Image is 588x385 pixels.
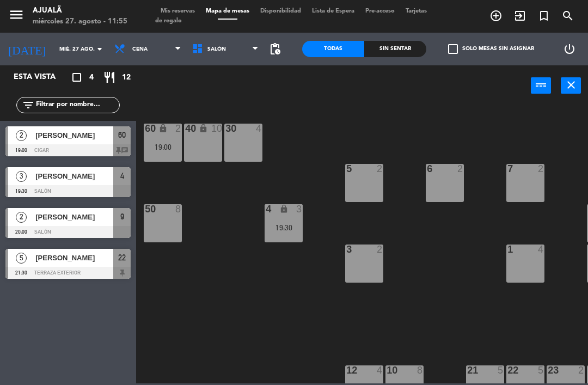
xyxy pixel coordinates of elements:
span: Cena [132,46,148,52]
span: 3 [16,171,27,182]
span: 4 [89,71,94,84]
div: 23 [548,365,548,375]
div: miércoles 27. agosto - 11:55 [33,16,127,27]
span: WALK IN [508,7,532,25]
button: close [561,77,581,94]
span: Disponibilidad [255,8,307,14]
div: 2 [538,164,544,174]
div: 2 [578,365,585,375]
span: Pre-acceso [360,8,400,14]
div: Esta vista [5,71,78,84]
span: Mis reservas [155,8,200,14]
i: add_circle_outline [489,9,503,22]
div: 3 [346,245,347,254]
span: 22 [118,251,126,264]
div: 4 [538,245,544,254]
i: lock [199,124,208,133]
div: 3 [296,204,303,214]
div: 5 [538,365,544,375]
div: 2 [377,164,383,174]
div: 5 [498,365,504,375]
div: Todas [302,41,364,57]
i: crop_square [70,71,83,84]
i: close [565,78,578,91]
div: 1 [507,245,508,254]
div: Ajualä [33,5,127,16]
div: 8 [417,365,424,375]
input: Filtrar por nombre... [35,99,119,111]
span: [PERSON_NAME] [35,211,113,223]
span: Reserva especial [532,7,556,25]
div: 10 [387,365,387,375]
span: Lista de Espera [307,8,360,14]
i: restaurant [103,71,116,84]
i: lock [279,204,289,213]
div: 21 [467,365,468,375]
span: 5 [16,253,27,264]
i: power_input [535,78,548,91]
span: Mapa de mesas [200,8,255,14]
div: 5 [346,164,347,174]
button: power_input [531,77,551,94]
i: menu [8,7,24,23]
span: 2 [16,212,27,223]
span: BUSCAR [556,7,580,25]
div: 2 [377,245,383,254]
i: power_settings_new [563,42,576,56]
div: 2 [457,164,464,174]
span: check_box_outline_blank [448,44,458,54]
span: [PERSON_NAME] [35,130,113,141]
span: 12 [122,71,131,84]
i: turned_in_not [537,9,550,22]
div: 22 [507,365,508,375]
div: 2 [175,124,182,133]
div: 10 [211,124,222,133]
div: 8 [175,204,182,214]
div: 7 [507,164,508,174]
label: Solo mesas sin asignar [448,44,534,54]
div: 6 [427,164,427,174]
i: search [561,9,574,22]
span: 4 [120,169,124,182]
span: 60 [118,129,126,142]
span: Salón [207,46,226,52]
div: 19:00 [144,143,182,151]
i: lock [158,124,168,133]
div: 60 [145,124,145,133]
i: arrow_drop_down [93,42,106,56]
span: 2 [16,130,27,141]
i: exit_to_app [513,9,526,22]
span: 9 [120,210,124,223]
div: 4 [256,124,262,133]
span: RESERVAR MESA [484,7,508,25]
span: [PERSON_NAME] [35,252,113,264]
div: 12 [346,365,347,375]
span: [PERSON_NAME] [35,170,113,182]
i: filter_list [22,99,35,112]
div: 4 [266,204,266,214]
div: 4 [377,365,383,375]
div: 50 [145,204,145,214]
div: 19:30 [265,224,303,231]
span: pending_actions [268,42,281,56]
div: Sin sentar [364,41,426,57]
button: menu [8,7,24,27]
